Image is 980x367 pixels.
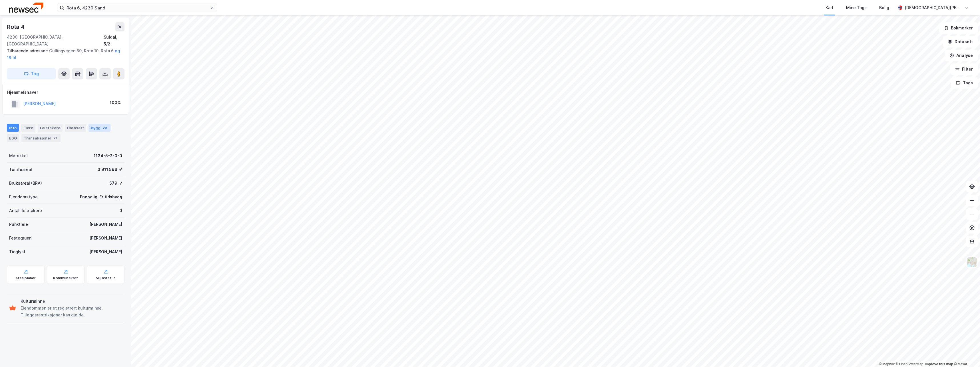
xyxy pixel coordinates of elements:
div: 100% [110,99,121,106]
button: Tag [7,68,56,79]
div: Festegrunn [9,235,31,242]
div: Antall leietakere [9,207,42,214]
img: newsec-logo.f6e21ccffca1b3a03d2d.png [9,3,43,13]
div: Info [7,124,19,132]
div: Bruksareal (BRA) [9,180,42,187]
div: ESG [7,134,19,142]
div: 3 911 596 ㎡ [98,166,122,173]
div: Rota 4 [7,22,26,31]
button: Tags [951,77,978,89]
div: Punktleie [9,221,28,228]
div: [PERSON_NAME] [89,248,122,255]
div: Kommunekart [53,276,78,280]
div: Tomteareal [9,166,32,173]
div: [PERSON_NAME] [89,221,122,228]
div: Suldal, 5/2 [104,34,124,47]
div: 4230, [GEOGRAPHIC_DATA], [GEOGRAPHIC_DATA] [7,34,104,47]
div: Kart [826,4,834,11]
span: Tilhørende adresser: [7,48,49,53]
div: [DEMOGRAPHIC_DATA][PERSON_NAME] [905,4,962,11]
div: Eiere [21,124,35,132]
a: OpenStreetMap [896,362,923,366]
button: Analyse [945,50,978,61]
div: Eiendommen er et registrert kulturminne. Tilleggsrestriksjoner kan gjelde. [21,305,122,318]
div: 579 ㎡ [109,180,122,187]
button: Datasett [943,36,978,47]
img: Z [967,257,977,268]
div: 21 [53,135,58,141]
div: Mine Tags [846,4,867,11]
div: Gullingvegen 69, Rota 10, Rota 6 [7,47,120,61]
div: Datasett [65,124,86,132]
div: Miljøstatus [96,276,116,280]
input: Søk på adresse, matrikkel, gårdeiere, leietakere eller personer [64,3,210,12]
div: Hjemmelshaver [7,89,124,96]
div: Transaksjoner [21,134,61,142]
div: Bolig [879,4,889,11]
div: Enebolig, Fritidsbygg [80,194,122,200]
div: 29 [102,125,108,131]
div: Kulturminne [21,298,122,305]
div: 1134-5-2-0-0 [94,152,122,159]
div: Leietakere [38,124,63,132]
a: Improve this map [925,362,953,366]
div: Tinglyst [9,248,25,255]
button: Bokmerker [939,22,978,34]
div: Eiendomstype [9,194,38,200]
button: Filter [950,63,978,75]
a: Mapbox [879,362,895,366]
div: Matrikkel [9,152,28,159]
iframe: Chat Widget [951,340,980,367]
div: 0 [119,207,122,214]
div: [PERSON_NAME] [89,235,122,242]
div: Arealplaner [15,276,36,280]
div: Kontrollprogram for chat [951,340,980,367]
div: Bygg [89,124,111,132]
